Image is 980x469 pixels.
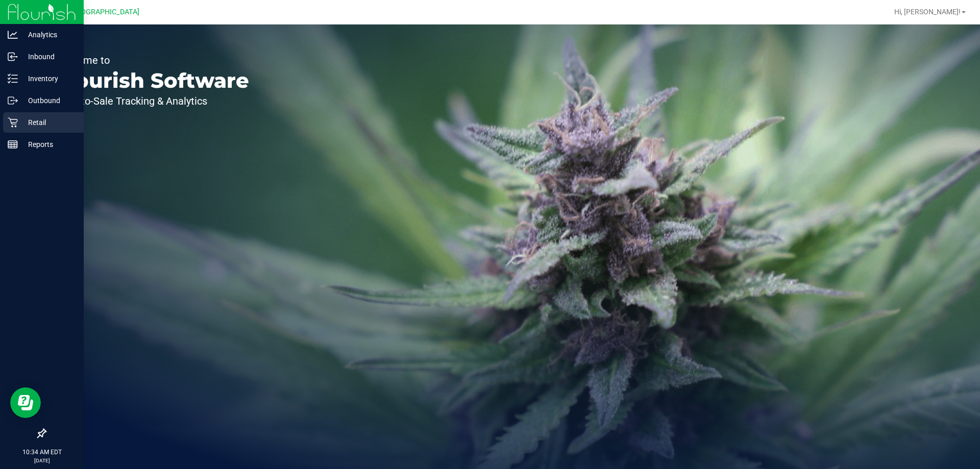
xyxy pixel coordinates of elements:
[69,8,139,16] span: [GEOGRAPHIC_DATA]
[18,51,79,63] p: Inbound
[55,70,249,91] p: Flourish Software
[10,387,41,418] iframe: Resource center
[5,448,79,457] p: 10:34 AM EDT
[18,29,79,41] p: Analytics
[18,116,79,129] p: Retail
[894,8,961,16] span: Hi, [PERSON_NAME]!
[8,117,18,128] inline-svg: Retail
[18,138,79,151] p: Reports
[8,139,18,150] inline-svg: Reports
[55,55,249,65] p: Welcome to
[8,95,18,106] inline-svg: Outbound
[8,30,18,40] inline-svg: Analytics
[55,96,249,106] p: Seed-to-Sale Tracking & Analytics
[18,72,79,85] p: Inventory
[8,73,18,84] inline-svg: Inventory
[8,52,18,62] inline-svg: Inbound
[18,94,79,107] p: Outbound
[5,457,79,464] p: [DATE]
